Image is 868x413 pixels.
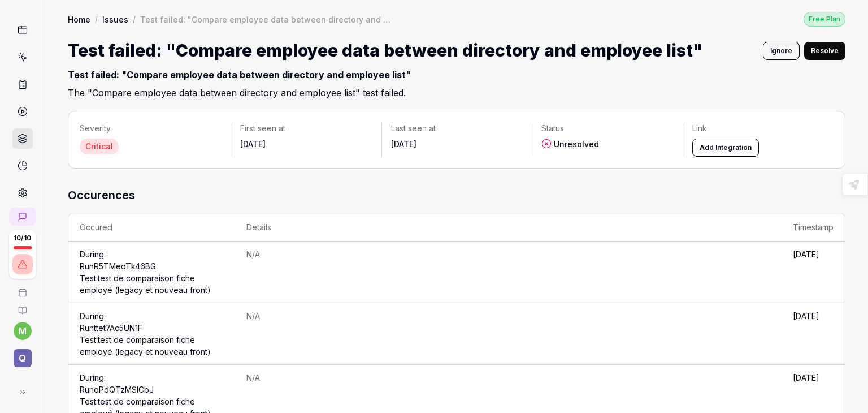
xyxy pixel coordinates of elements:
time: [DATE] [391,139,416,149]
div: Free Plan [804,12,845,27]
h3: Occurences [68,187,845,204]
h2: The "Compare employee data between directory and employee list" test failed. [68,63,845,100]
p: Status [541,123,674,134]
a: Documentation [5,297,40,315]
button: m [14,322,32,340]
button: Add Integration [692,139,759,157]
th: Timestamp [782,213,845,242]
h1: Test failed: "Compare employee data between directory and employee list" [68,38,702,63]
button: Q [5,340,40,369]
span: 10 / 10 [14,235,31,242]
p: Last seen at [391,123,523,134]
button: Free Plan [804,11,845,27]
time: [DATE] [793,249,819,259]
p: Severity [80,123,222,134]
a: RunR5TMeoTk46BGTest:test de comparaison fiche employé (legacy et nouveau front) [80,261,211,295]
a: Runttet7Ac5UN1FTest:test de comparaison fiche employé (legacy et nouveau front) [80,323,211,356]
button: Ignore [763,42,800,60]
td: During: [68,242,235,303]
p: Link [692,123,824,134]
div: Critical [80,139,119,154]
button: Resolve [804,42,845,60]
div: Test failed: "Compare employee data between directory and employee list" [140,14,394,25]
div: N/A [246,310,770,322]
td: During: [68,303,235,365]
a: New conversation [9,208,36,226]
span: Q [14,349,32,367]
div: N/A [246,248,770,260]
time: [DATE] [793,373,819,382]
p: First seen at [240,123,372,134]
a: Issues [102,14,128,25]
a: Book a call with us [5,279,40,297]
th: Occured [68,213,235,242]
div: N/A [246,372,770,384]
a: Add Integration [692,142,759,152]
time: [DATE] [793,311,819,321]
a: Home [68,14,90,25]
th: Details [235,213,782,242]
div: / [133,14,136,25]
div: Unresolved [541,139,674,150]
time: [DATE] [240,139,266,149]
div: Test failed: "Compare employee data between directory and employee list" [68,68,472,86]
div: / [95,14,98,25]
